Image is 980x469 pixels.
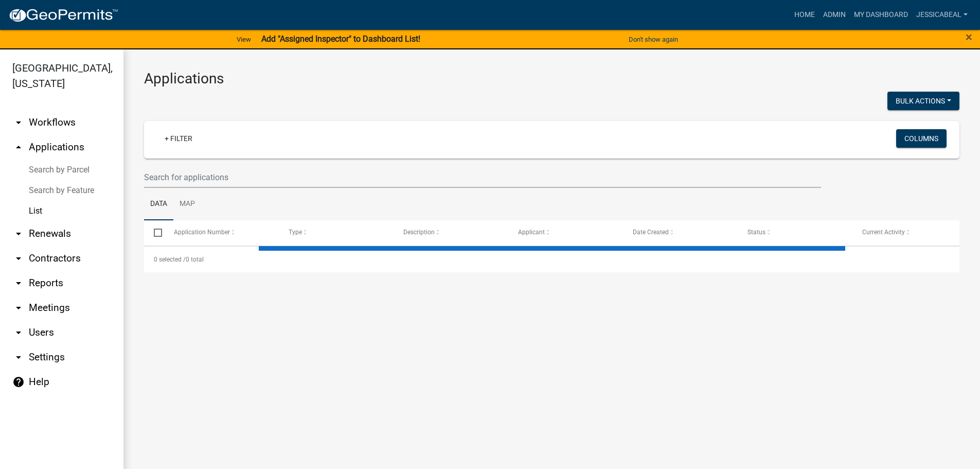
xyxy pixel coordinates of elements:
[887,92,959,110] button: Bulk Actions
[912,5,972,25] a: JessicaBeal
[790,5,819,25] a: Home
[164,220,278,245] datatable-header-cell: Application Number
[289,229,302,236] span: Type
[144,167,821,188] input: Search for applications
[12,228,25,240] i: arrow_drop_down
[862,229,905,236] span: Current Activity
[144,70,959,88] h3: Applications
[144,247,959,272] div: 0 total
[233,31,255,48] a: View
[896,129,947,148] button: Columns
[625,31,682,48] button: Don't show again
[518,229,545,236] span: Applicant
[173,188,201,221] a: Map
[819,5,850,25] a: Admin
[738,220,852,245] datatable-header-cell: Status
[261,34,420,44] strong: Add "Assigned Inspector" to Dashboard List!
[12,141,25,153] i: arrow_drop_up
[966,31,972,43] button: Close
[850,5,912,25] a: My Dashboard
[623,220,738,245] datatable-header-cell: Date Created
[12,326,25,339] i: arrow_drop_down
[747,229,765,236] span: Status
[144,220,164,245] datatable-header-cell: Select
[966,30,972,44] span: ×
[394,220,508,245] datatable-header-cell: Description
[12,302,25,314] i: arrow_drop_down
[633,229,669,236] span: Date Created
[154,256,186,263] span: 0 selected /
[156,129,201,148] a: + Filter
[12,116,25,129] i: arrow_drop_down
[12,252,25,265] i: arrow_drop_down
[12,351,25,363] i: arrow_drop_down
[12,376,25,388] i: help
[403,229,435,236] span: Description
[852,220,967,245] datatable-header-cell: Current Activity
[12,277,25,289] i: arrow_drop_down
[508,220,623,245] datatable-header-cell: Applicant
[278,220,393,245] datatable-header-cell: Type
[174,229,230,236] span: Application Number
[144,188,173,221] a: Data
